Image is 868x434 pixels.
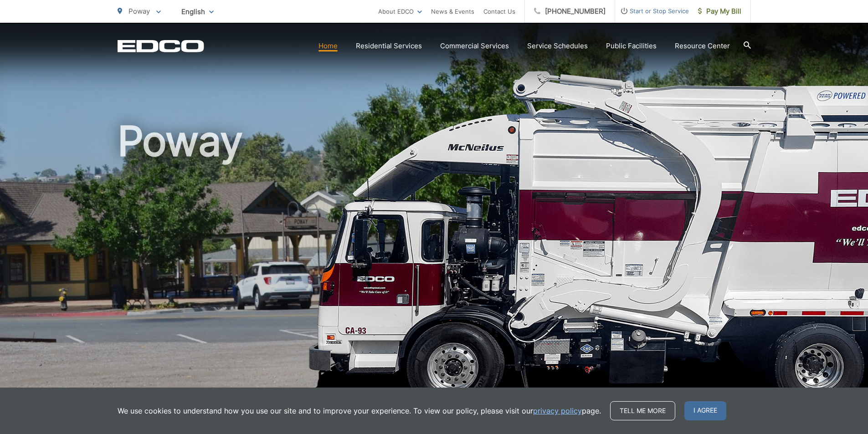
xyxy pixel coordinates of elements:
a: About EDCO [378,6,422,17]
a: Service Schedules [527,41,588,51]
a: News & Events [431,6,474,17]
a: Public Facilities [606,41,657,51]
span: Poway [128,7,150,15]
span: Pay My Bill [698,6,741,17]
a: Resource Center [675,41,730,51]
span: I agree [684,401,726,420]
a: Tell me more [610,401,675,420]
p: We use cookies to understand how you use our site and to improve your experience. To view our pol... [118,405,601,416]
a: Commercial Services [440,41,509,51]
a: Contact Us [483,6,515,17]
a: Residential Services [356,41,422,51]
a: privacy policy [533,405,582,416]
h1: Poway [118,118,751,407]
span: English [175,4,221,20]
a: Home [318,41,338,51]
a: EDCD logo. Return to the homepage. [118,40,204,52]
